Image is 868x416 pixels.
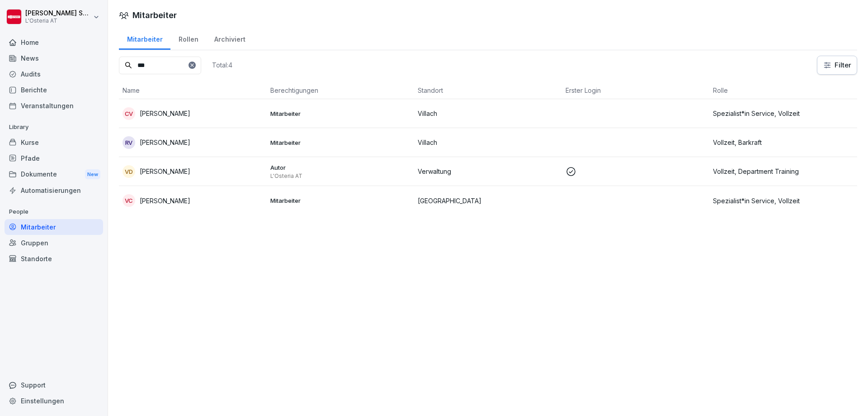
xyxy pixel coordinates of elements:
p: Vollzeit, Barkraft [713,138,854,147]
p: Mitarbeiter [270,139,411,147]
p: [PERSON_NAME] [140,109,190,118]
div: VC [123,194,135,207]
div: CV [123,107,135,120]
p: [PERSON_NAME] [140,196,190,206]
p: Vollzeit, Department Training [713,167,854,176]
p: Mitarbeiter [270,110,411,118]
a: DokumenteNew [5,166,103,183]
a: Pfade [5,150,103,166]
a: Home [5,34,103,50]
th: Erster Login [562,82,710,99]
a: Gruppen [5,235,103,251]
p: Total: 4 [212,61,232,69]
a: Rollen [170,27,206,50]
div: RV [123,136,135,149]
p: L'Osteria AT [25,18,91,24]
p: [PERSON_NAME] [140,138,190,147]
p: [GEOGRAPHIC_DATA] [418,196,558,206]
h1: Mitarbeiter [132,9,177,21]
th: Name [119,82,267,99]
p: Library [5,120,103,134]
a: Archiviert [206,27,253,50]
p: L'Osteria AT [270,172,411,180]
div: Support [5,377,103,393]
a: Automatisierungen [5,182,103,198]
p: Villach [418,109,558,118]
p: Verwaltung [418,167,558,176]
p: Autor [270,163,411,172]
p: Spezialist*in Service, Vollzeit [713,196,854,206]
a: Veranstaltungen [5,98,103,114]
p: Villach [418,138,558,147]
a: Mitarbeiter [119,27,170,50]
p: [PERSON_NAME] Schwar [25,10,91,17]
a: Berichte [5,82,103,98]
div: VD [123,165,135,178]
th: Rolle [709,82,857,99]
p: Spezialist*in Service, Vollzeit [713,109,854,118]
a: Audits [5,66,103,82]
a: Mitarbeiter [5,219,103,235]
a: Standorte [5,251,103,267]
div: Filter [823,61,851,70]
a: Kurse [5,134,103,150]
p: Mitarbeiter [270,196,411,205]
a: Einstellungen [5,393,103,409]
a: News [5,50,103,66]
th: Standort [414,82,562,99]
div: Dokumente [5,166,103,183]
div: New [85,169,100,180]
p: [PERSON_NAME] [140,167,190,176]
th: Berechtigungen [267,82,415,99]
p: People [5,205,103,219]
button: Filter [817,56,857,74]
